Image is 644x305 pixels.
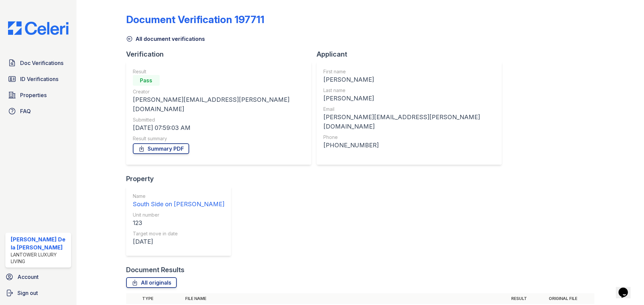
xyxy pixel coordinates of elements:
[133,230,224,237] div: Target move in date
[323,112,495,131] div: [PERSON_NAME][EMAIL_ADDRESS][PERSON_NAME][DOMAIN_NAME]
[133,68,305,75] div: Result
[5,72,71,86] a: ID Verifications
[323,75,495,84] div: [PERSON_NAME]
[133,123,305,133] div: [DATE] 07:59:03 AM
[5,56,71,70] a: Doc Verifications
[133,218,224,228] div: 123
[323,68,495,75] div: First name
[3,21,74,35] img: CE_Logo_Blue-a8612792a0a2168367f1c8372b55b34899dd931a85d93a1a3d3e32e68fde9ad4.png
[323,106,495,112] div: Email
[5,88,71,102] a: Properties
[3,270,74,284] a: Account
[126,277,177,288] a: All originals
[133,75,160,86] div: Pass
[323,94,495,103] div: [PERSON_NAME]
[133,143,189,154] a: Summary PDF
[133,237,224,246] div: [DATE]
[323,134,495,141] div: Phone
[323,87,495,94] div: Last name
[133,212,224,218] div: Unit number
[11,251,68,265] div: Lantower Luxury Living
[133,117,305,123] div: Submitted
[323,141,495,150] div: [PHONE_NUMBER]
[20,75,58,83] span: ID Verifications
[182,293,508,304] th: File name
[317,50,507,59] div: Applicant
[140,293,182,304] th: Type
[133,135,305,142] div: Result summary
[126,50,317,59] div: Verification
[133,193,224,200] div: Name
[17,273,39,281] span: Account
[20,59,63,67] span: Doc Verifications
[126,35,205,43] a: All document verifications
[3,286,74,300] a: Sign out
[126,265,184,275] div: Document Results
[126,174,236,183] div: Property
[133,88,305,95] div: Creator
[133,200,224,209] div: South Side on [PERSON_NAME]
[616,278,637,298] iframe: chat widget
[17,289,38,297] span: Sign out
[20,107,31,115] span: FAQ
[546,293,594,304] th: Original file
[126,13,264,25] div: Document Verification 197711
[508,293,546,304] th: Result
[133,95,305,114] div: [PERSON_NAME][EMAIL_ADDRESS][PERSON_NAME][DOMAIN_NAME]
[11,235,68,251] div: [PERSON_NAME] De la [PERSON_NAME]
[20,91,47,99] span: Properties
[5,104,71,118] a: FAQ
[133,193,224,209] a: Name South Side on [PERSON_NAME]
